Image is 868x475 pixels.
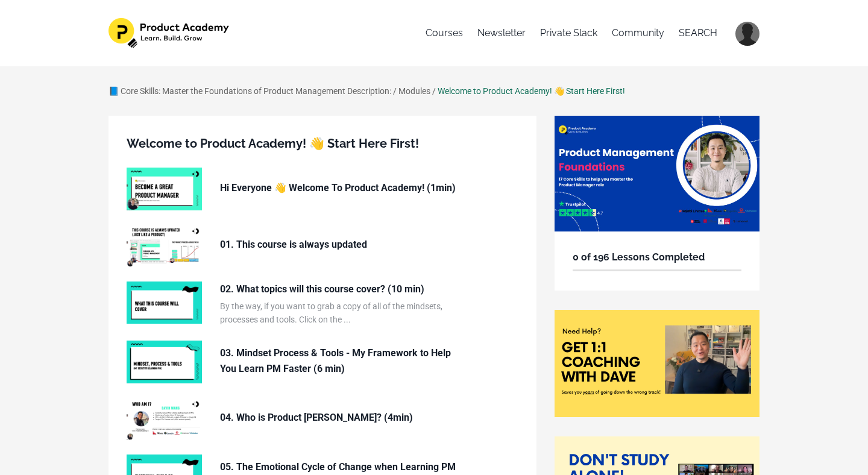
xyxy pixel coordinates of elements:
div: / [393,84,397,98]
a: Community [612,18,664,48]
img: 8be08-880d-c0e-b727-42286b0aac6e_Need_coaching_.png [555,310,759,417]
a: Private Slack [540,18,597,48]
h6: 0 of 196 Lessons Completed [573,250,741,265]
a: 02. What topics will this course cover? (10 min) By the way, if you want to grab a copy of all of... [127,282,518,326]
a: 📘 Core Skills: Master the Foundations of Product Management Description: [108,86,391,96]
img: 1e4575b-f30f-f7bc-803-1053f84514_582dc3fb-c1b0-4259-95ab-5487f20d86c3.png [108,18,231,48]
p: 01. This course is always updated [220,237,461,253]
a: 03. Mindset Process & Tools - My Framework to Help You Learn PM Faster (6 min) [127,341,518,383]
a: SEARCH [679,18,717,48]
img: NfgRSgaTihnn5BOBb4BQ_6fb0712248df319b23564c120ac4079f225c2bc1.jpg [127,225,202,267]
p: 03. Mindset Process & Tools - My Framework to Help You Learn PM Faster (6 min) [220,345,461,376]
a: Newsletter [477,18,526,48]
img: c7898df7eb4d7034a7104efd53814500 [735,22,759,46]
h5: Welcome to Product Academy! 👋 Start Here First! [127,134,518,153]
a: Hi Everyone 👋 Welcome To Product Academy! (1min) [127,168,518,210]
img: e9d85bb6-9411-439c-8bd6-bb6e3092b242.jpg [127,282,202,324]
a: 04. Who is Product [PERSON_NAME]? (4min) [127,398,518,440]
a: 01. This course is always updated [127,225,518,267]
div: Welcome to Product Academy! 👋 Start Here First! [438,84,625,98]
p: By the way, if you want to grab a copy of all of the mindsets, processes and tools. Click on the ... [220,300,461,327]
p: 02. What topics will this course cover? (10 min) [220,282,461,297]
img: a935da97-32a4-467a-9a0e-deb190130dd1.jpg [127,341,202,383]
a: Modules [398,86,430,96]
img: aqo8qYpSQ6vkCwPZ5T3q_39b58808663faa136222e2b7c08ca8033fcbd73d.jpg [127,168,202,210]
p: Hi Everyone 👋 Welcome To Product Academy! (1min) [220,180,461,196]
img: 44604e1-f832-4873-c755-8be23318bfc_12.png [555,116,759,231]
p: 04. Who is Product [PERSON_NAME]? (4min) [220,410,461,426]
a: Courses [426,18,463,48]
img: LUNDtl6S7y375Ng6yvYw_5ef9b7656592121b4263952762fe84b4bab61747.jpg [127,398,202,440]
div: / [432,84,436,98]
